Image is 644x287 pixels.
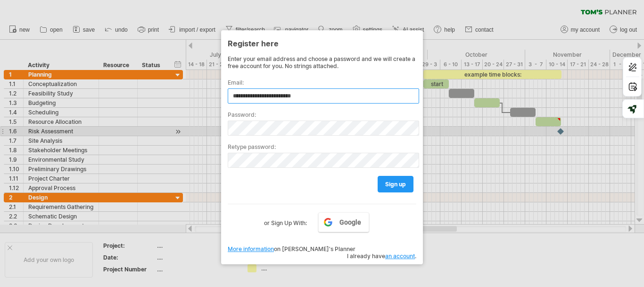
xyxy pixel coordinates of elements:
a: Google [318,212,369,232]
a: More information [228,245,274,252]
a: an account [385,252,415,260]
span: I already have . [347,252,416,260]
span: Google [339,218,361,226]
div: Enter your email address and choose a password and we will create a free account for you. No stri... [228,55,416,70]
label: Email: [228,79,416,86]
div: Register here [228,35,416,52]
span: on [PERSON_NAME]'s Planner [228,245,355,252]
label: Password: [228,111,416,118]
a: sign up [378,176,413,192]
label: Retype password: [228,143,416,150]
label: or Sign Up With: [264,212,307,228]
span: sign up [385,181,406,188]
